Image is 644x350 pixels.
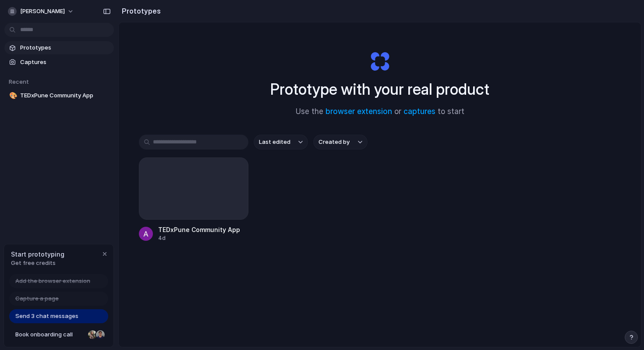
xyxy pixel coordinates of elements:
[158,234,240,242] div: 4d
[139,157,248,242] a: TEDxPune Community App4d
[15,330,85,339] span: Book onboarding call
[158,225,240,234] div: TEDxPune Community App
[11,250,64,259] span: Start prototyping
[95,329,106,340] div: Christian Iacullo
[4,4,78,18] button: [PERSON_NAME]
[20,91,110,100] span: TEDxPune Community App
[4,89,114,102] a: 🎨TEDxPune Community App
[20,43,110,52] span: Prototypes
[11,259,64,268] span: Get free credits
[9,78,29,85] span: Recent
[4,41,114,54] a: Prototypes
[15,277,90,286] span: Add the browser extension
[9,91,15,101] div: 🎨
[326,107,392,116] a: browser extension
[8,91,17,100] button: 🎨
[403,107,435,116] a: captures
[318,138,350,146] span: Created by
[9,328,108,342] a: Book onboarding call
[15,294,59,303] span: Capture a page
[20,58,110,67] span: Captures
[270,78,489,101] h1: Prototype with your real product
[254,135,308,150] button: Last edited
[296,106,464,118] span: Use the or to start
[259,138,290,146] span: Last edited
[15,312,78,321] span: Send 3 chat messages
[87,329,98,340] div: Nicole Kubica
[118,6,161,16] h2: Prototypes
[313,135,368,150] button: Created by
[20,7,65,16] span: [PERSON_NAME]
[4,56,114,69] a: Captures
